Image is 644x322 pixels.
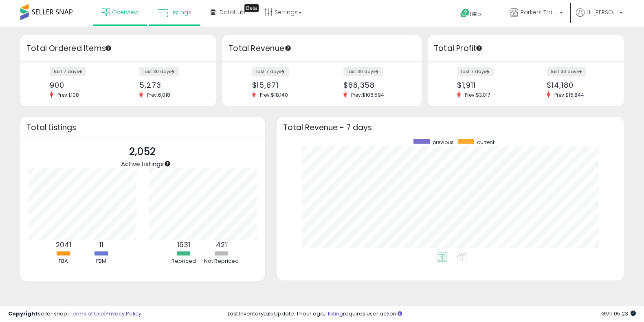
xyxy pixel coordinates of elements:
[165,258,202,265] div: Repriced
[433,139,454,146] span: previous
[99,240,103,250] b: 11
[50,67,86,76] label: last 7 days
[398,311,402,316] i: Click here to read more about un-synced listings.
[477,139,495,146] span: current
[343,81,407,89] div: $88,358
[547,81,609,89] div: $14,180
[112,8,138,16] span: Overview
[26,43,210,54] h3: Total Ordered Items
[8,310,38,318] strong: Copyright
[105,44,112,52] div: Tooltip anchor
[26,124,259,131] h3: Total Listings
[454,2,497,27] a: Help
[547,67,586,76] label: last 30 days
[143,91,174,98] span: Prev: 6,018
[56,240,71,250] b: 2041
[284,44,292,52] div: Tooltip anchor
[228,310,636,318] div: Last InventoryLab Update: 1 hour ago, requires user action.
[70,310,104,318] a: Terms of Use
[203,258,240,265] div: Not Repriced
[139,67,179,76] label: last 30 days
[216,240,227,250] b: 421
[164,160,171,167] div: Tooltip anchor
[170,8,191,16] span: Listings
[550,91,588,98] span: Prev: $15,844
[256,91,292,98] span: Prev: $18,140
[244,4,259,12] div: Tooltip anchor
[461,91,495,98] span: Prev: $3,017
[343,67,383,76] label: last 30 days
[220,8,245,16] span: DataHub
[252,67,289,76] label: last 7 days
[283,124,618,131] h3: Total Revenue - 7 days
[347,91,388,98] span: Prev: $106,594
[460,8,470,18] i: Get Help
[8,310,141,318] div: seller snap | |
[576,8,623,27] a: Hi [PERSON_NAME]
[53,91,83,98] span: Prev: 1,108
[252,81,316,89] div: $15,871
[470,11,481,18] span: Help
[521,8,557,16] span: Parkers Trading
[475,44,483,52] div: Tooltip anchor
[601,310,636,318] span: 2025-09-9 05:23 GMT
[325,310,343,318] a: 1 listing
[587,8,617,16] span: Hi [PERSON_NAME]
[45,258,82,265] div: FBA
[434,43,618,54] h3: Total Profit
[139,81,202,89] div: 5,273
[457,67,494,76] label: last 7 days
[177,240,190,250] b: 1631
[83,258,120,265] div: FBM
[121,144,164,160] p: 2,052
[229,43,415,54] h3: Total Revenue
[50,81,112,89] div: 900
[457,81,520,89] div: $1,911
[121,160,164,168] span: Active Listings
[106,310,141,318] a: Privacy Policy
